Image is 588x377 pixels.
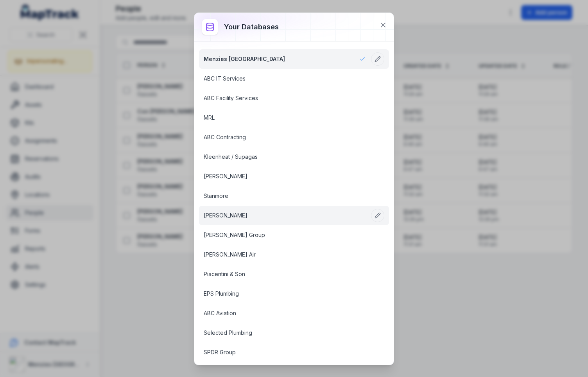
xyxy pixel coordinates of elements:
a: Menzies [GEOGRAPHIC_DATA] [204,55,366,63]
a: Kleenheat / Supagas [204,153,366,161]
a: EPS Plumbing [204,290,366,298]
a: ABC IT Services [204,75,366,83]
a: Selected Plumbing [204,329,366,337]
a: [PERSON_NAME] [204,212,366,219]
a: ABC Aviation [204,309,366,317]
a: [PERSON_NAME] Group [204,231,366,239]
a: ABC Contracting [204,133,366,141]
a: [PERSON_NAME] Air [204,251,366,259]
a: ABC Facility Services [204,94,366,102]
a: MRL [204,114,366,122]
h3: Your databases [224,22,279,32]
a: Piacentini & Son [204,270,366,278]
a: Stanmore [204,192,366,200]
a: SPDR Group [204,348,366,356]
a: [PERSON_NAME] [204,172,366,180]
